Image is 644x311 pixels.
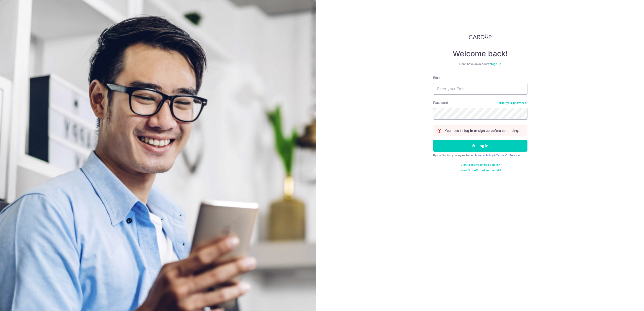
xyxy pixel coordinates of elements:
[433,140,527,152] button: Log in
[460,169,501,172] a: Haven't confirmed your email?
[433,62,527,66] div: Don’t have an account?
[433,75,441,80] label: Email
[433,49,527,58] h4: Welcome back!
[474,153,494,157] a: Privacy Policy
[496,153,520,157] a: Terms Of Service
[433,153,527,157] div: By continuing you agree to our &
[491,62,501,66] a: Sign up
[433,100,448,105] label: Password
[433,83,527,95] input: Enter your Email
[460,163,500,167] a: Didn't receive unlock details?
[445,128,519,133] p: You need to log in or sign up before continuing.
[497,101,527,105] a: Forgot your password?
[469,34,492,40] img: CardUp Logo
